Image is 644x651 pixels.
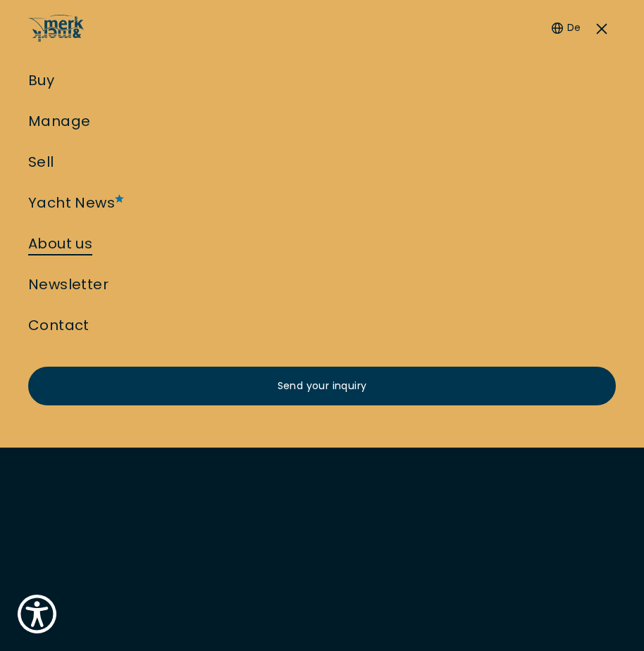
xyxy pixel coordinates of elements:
[28,111,90,131] a: Manage
[28,193,115,213] a: Yacht News
[28,152,54,172] a: Sell
[28,274,109,294] a: Newsletter
[14,591,60,637] button: Show Accessibility Preferences
[28,30,85,46] a: /
[552,14,581,42] button: De
[28,315,89,335] a: Contact
[28,234,92,253] a: About us
[278,379,367,393] span: Send your inquiry
[28,367,616,405] a: Send your inquiry
[588,14,616,42] button: Send your inquiry
[28,70,54,90] a: Buy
